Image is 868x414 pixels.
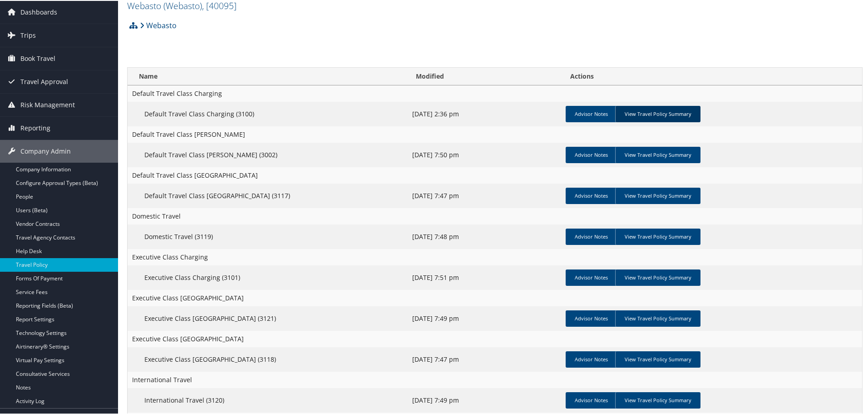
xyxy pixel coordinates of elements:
[408,101,562,125] td: [DATE] 2:36 pm
[20,93,75,115] span: Risk Management
[128,248,862,264] td: Executive Class Charging
[408,264,562,289] td: [DATE] 7:51 pm
[128,183,408,207] td: Default Travel Class [GEOGRAPHIC_DATA] (3117)
[566,187,617,203] a: Advisor Notes
[566,350,617,367] a: Advisor Notes
[408,224,562,248] td: [DATE] 7:48 pm
[566,309,617,326] a: Advisor Notes
[408,183,562,207] td: [DATE] 7:47 pm
[128,264,408,289] td: Executive Class Charging (3101)
[128,346,408,371] td: Executive Class [GEOGRAPHIC_DATA] (3118)
[20,46,55,69] span: Book Travel
[566,391,617,408] a: Advisor Notes
[615,187,700,203] a: View Travel Policy Summary
[128,387,408,412] td: International Travel (3120)
[615,391,700,408] a: View Travel Policy Summary
[408,142,562,166] td: [DATE] 7:50 pm
[615,309,700,326] a: View Travel Policy Summary
[128,166,862,183] td: Default Travel Class [GEOGRAPHIC_DATA]
[408,387,562,412] td: [DATE] 7:49 pm
[408,305,562,330] td: [DATE] 7:49 pm
[615,228,700,244] a: View Travel Policy Summary
[615,350,700,367] a: View Travel Policy Summary
[128,289,862,305] td: Executive Class [GEOGRAPHIC_DATA]
[566,105,617,121] a: Advisor Notes
[562,67,862,85] th: Actions
[20,70,68,92] span: Travel Approval
[615,105,700,121] a: View Travel Policy Summary
[20,23,36,46] span: Trips
[128,67,408,85] th: Name: activate to sort column ascending
[20,139,71,162] span: Company Admin
[128,330,862,346] td: Executive Class [GEOGRAPHIC_DATA]
[128,101,408,125] td: Default Travel Class Charging (3100)
[128,207,862,224] td: Domestic Travel
[20,116,50,139] span: Reporting
[566,228,617,244] a: Advisor Notes
[128,85,862,101] td: Default Travel Class Charging
[128,224,408,248] td: Domestic Travel (3119)
[128,371,862,387] td: International Travel
[566,269,617,285] a: Advisor Notes
[615,269,700,285] a: View Travel Policy Summary
[128,125,862,142] td: Default Travel Class [PERSON_NAME]
[408,67,562,85] th: Modified: activate to sort column ascending
[128,142,408,166] td: Default Travel Class [PERSON_NAME] (3002)
[128,305,408,330] td: Executive Class [GEOGRAPHIC_DATA] (3121)
[408,346,562,371] td: [DATE] 7:47 pm
[140,15,177,34] a: Webasto
[566,146,617,162] a: Advisor Notes
[615,146,700,162] a: View Travel Policy Summary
